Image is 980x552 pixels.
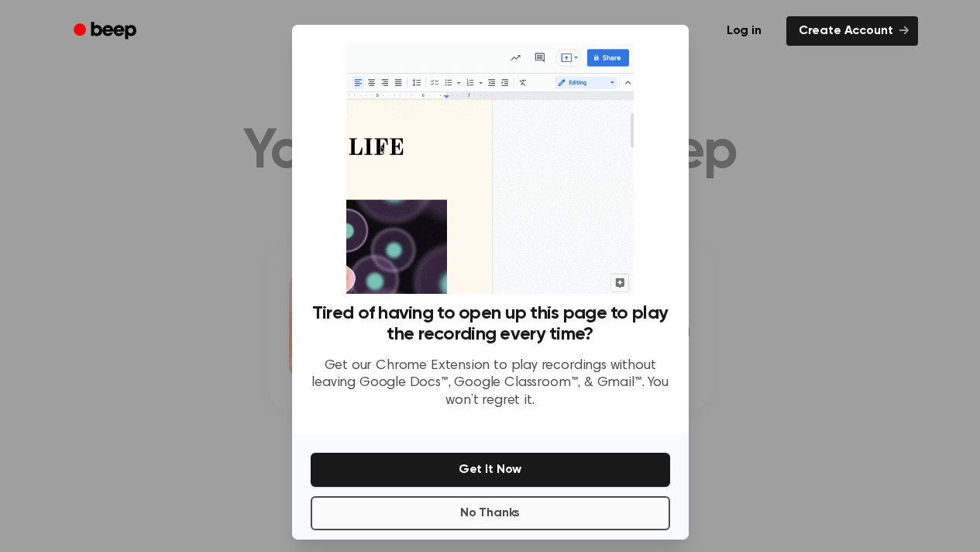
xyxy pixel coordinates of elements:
a: Beep [63,16,150,47]
h3: Tired of having to open up this page to play the recording every time? [311,303,670,345]
button: Get It Now [311,453,670,487]
p: Get our Chrome Extension to play recordings without leaving Google Docs™, Google Classroom™, & Gm... [311,357,670,410]
a: Create Account [786,16,918,46]
a: Log in [711,13,777,49]
img: Beep extension in action [346,43,634,294]
button: No Thanks [311,496,670,530]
